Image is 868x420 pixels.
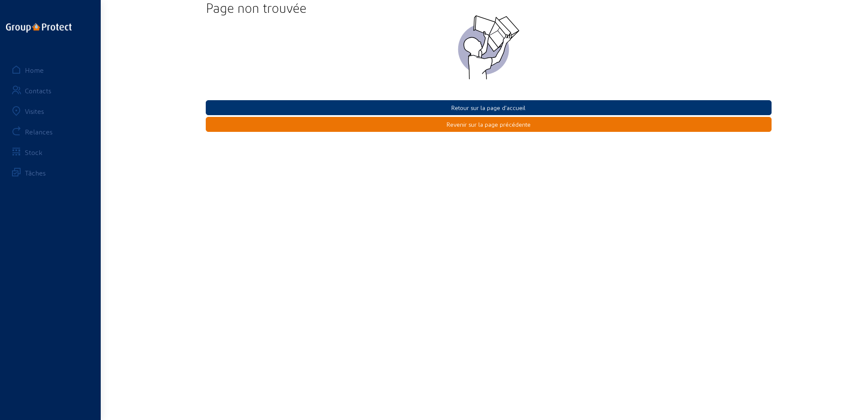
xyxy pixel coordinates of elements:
[25,86,51,95] div: Contacts
[25,169,46,177] div: Tâches
[206,100,772,115] button: Retour sur la page d'accueil
[5,60,96,80] a: Home
[25,148,42,156] div: Stock
[25,107,44,115] div: Visites
[25,66,44,74] div: Home
[5,142,96,162] a: Stock
[206,117,772,132] button: Revenir sur la page précédente
[6,23,72,33] img: logo-oneline.png
[5,80,96,101] a: Contacts
[5,162,96,183] a: Tâches
[5,101,96,121] a: Visites
[25,128,53,136] div: Relances
[5,121,96,142] a: Relances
